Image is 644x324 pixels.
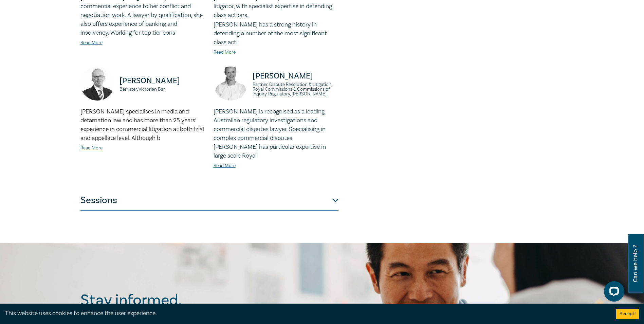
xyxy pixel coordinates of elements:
a: Read More [214,163,236,169]
button: Sessions [80,190,338,211]
p: [PERSON_NAME] [119,75,205,86]
small: Barrister, Victorian Bar [119,87,205,92]
p: [PERSON_NAME] has a strong history in defending a number of the most significant class acti [214,20,338,47]
p: [PERSON_NAME] [253,71,338,82]
p: [PERSON_NAME] is recognised as a leading Australian regulatory investigations and commercial disp... [214,107,338,160]
small: Partner, Dispute Resolution & Litigation, Royal Commissions & Commissions of Inquiry, Regulatory,... [253,82,338,96]
span: Can we help ? [632,238,639,289]
button: Accept cookies [616,309,639,319]
div: This website uses cookies to enhance the user experience. [5,309,606,318]
a: Read More [214,49,236,55]
img: https://s3.ap-southeast-2.amazonaws.com/leo-cussen-store-production-content/Contacts/Alexandra%20... [214,67,247,101]
span: [PERSON_NAME] specialises in media and defamation law and has more than 25 years’ experience in c... [80,108,204,142]
h2: Stay informed. [80,291,241,309]
img: https://s3.ap-southeast-2.amazonaws.com/leo-cussen-store-production-content/Contacts/Marcus%20Hoy... [80,67,114,101]
iframe: LiveChat chat widget [599,278,627,307]
a: Read More [80,40,103,46]
a: Read More [80,145,103,151]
